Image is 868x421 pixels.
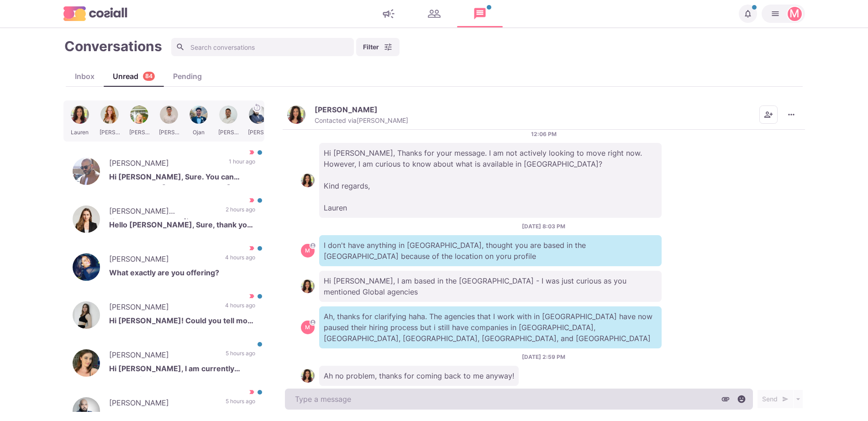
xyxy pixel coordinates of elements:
img: Lauren T. [287,105,305,124]
button: Send [758,390,793,408]
img: Hemesh Lalwani [73,158,100,185]
div: Martin [305,325,310,330]
p: 5 hours ago [226,397,255,411]
p: Ah, thanks for clarifying haha. The agencies that I work with in [GEOGRAPHIC_DATA] have now pause... [319,306,662,348]
img: Sophia Aksenova [73,301,100,329]
p: 84 [145,72,153,81]
h1: Conversations [64,38,162,54]
p: Hi [PERSON_NAME], Thanks for your message. I am not actively looking to move right now. However, ... [319,143,662,218]
img: Lauren T. [301,174,315,187]
p: Hi [PERSON_NAME], I am based in the [GEOGRAPHIC_DATA] - I was just curious as you mentioned Globa... [319,271,662,302]
button: Notifications [739,5,757,23]
p: 4 hours ago [225,301,255,315]
p: 1 hour ago [229,158,255,171]
div: Pending [164,71,211,82]
p: [PERSON_NAME] [315,105,378,114]
p: Ah no problem, thanks for coming back to me anyway! [319,366,519,386]
img: Victoria Golowchanska (Tseluiko) [73,205,100,233]
div: Unread [104,71,164,82]
p: [PERSON_NAME] [109,349,216,363]
p: 4 hours ago [225,253,255,267]
button: Attach files [719,392,732,406]
p: [DATE] 8:03 PM [522,222,565,231]
p: Hi [PERSON_NAME]! Could you tell more please? Is it about job offers? [109,315,255,329]
img: Lauren T. [301,279,315,293]
button: More menu [782,105,800,124]
p: 5 hours ago [226,349,255,363]
p: [PERSON_NAME] [109,158,220,171]
p: Hello [PERSON_NAME], Sure, thank you. Best regards [109,219,255,233]
p: 2 hours ago [226,205,255,219]
p: [DATE] 2:59 PM [522,353,565,361]
button: Add add contacts [759,105,778,124]
button: Martin [762,5,805,23]
img: Lauren T. [301,369,315,383]
p: [PERSON_NAME] [109,253,216,267]
img: logo [63,6,127,21]
p: Hi [PERSON_NAME], I am currently really enjoying my role and would not be looking for something a... [109,363,255,377]
button: Filter [356,38,400,56]
svg: avatar [310,320,315,325]
div: Inbox [66,71,104,82]
p: I don't have anything in [GEOGRAPHIC_DATA], thought you are based in the [GEOGRAPHIC_DATA] becaus... [319,235,662,266]
p: Contacted via [PERSON_NAME] [315,116,408,125]
p: What exactly are you offering? [109,267,255,281]
div: Martin [789,8,800,19]
p: [PERSON_NAME] [109,301,216,315]
svg: avatar [310,243,315,248]
button: Select emoji [735,392,748,406]
p: [PERSON_NAME] [109,397,216,411]
input: Search conversations [171,38,354,56]
div: Martin [305,248,310,253]
button: Lauren T.[PERSON_NAME]Contacted via[PERSON_NAME] [287,105,408,125]
img: Chloe P. [73,349,100,377]
p: Hi [PERSON_NAME], Sure. You can contact me on [PHONE_NUMBER]. Thanks, [PERSON_NAME] [109,171,255,185]
img: Bhoomika Bhadingaji [73,253,100,281]
p: [PERSON_NAME] ([GEOGRAPHIC_DATA]) [109,205,216,219]
p: 12:06 PM [531,130,557,138]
